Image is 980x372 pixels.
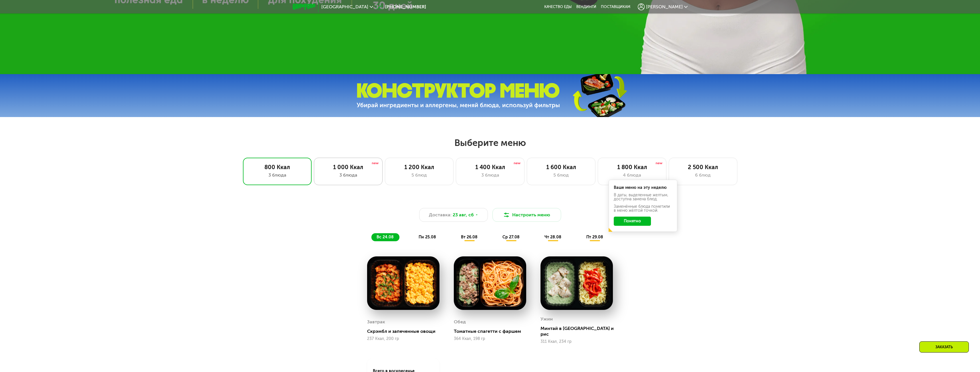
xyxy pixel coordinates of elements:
[454,337,526,341] div: 364 Ккал, 198 гр
[586,235,603,240] span: пт 29.08
[492,208,561,222] button: Настроить меню
[544,5,572,9] a: Качество еды
[320,172,377,179] div: 3 блюда
[533,172,589,179] div: 5 блюд
[376,3,426,10] a: [PHONE_NUMBER]
[614,193,672,201] div: В даты, выделенные желтым, доступна замена блюд.
[604,164,660,171] div: 1 800 Ккал
[533,164,589,171] div: 1 600 Ккал
[614,217,651,226] button: Понятно
[614,186,672,190] div: Ваше меню на эту неделю
[541,315,553,323] div: Ужин
[249,172,306,179] div: 3 блюда
[601,5,630,9] div: поставщикам
[453,211,474,218] span: 23 авг, сб
[320,164,377,171] div: 1 000 Ккал
[429,211,452,218] span: Доставка:
[321,5,368,9] span: [GEOGRAPHIC_DATA]
[604,172,660,179] div: 4 блюда
[675,164,731,171] div: 2 500 Ккал
[454,329,531,334] div: Томатные спагетти с фаршем
[919,341,969,353] div: Заказать
[541,326,617,337] div: Минтай в [GEOGRAPHIC_DATA] и рис
[419,235,436,240] span: пн 25.08
[367,337,439,341] div: 237 Ккал, 200 гр
[391,164,448,171] div: 1 200 Ккал
[545,235,561,240] span: чт 28.08
[646,5,683,9] span: [PERSON_NAME]
[675,172,731,179] div: 6 блюд
[614,205,672,213] div: Заменённые блюда пометили в меню жёлтой точкой.
[461,235,478,240] span: вт 26.08
[367,329,444,334] div: Скрэмбл и запеченные овощи
[502,235,520,240] span: ср 27.08
[391,172,448,179] div: 5 блюд
[454,318,466,326] div: Обед
[377,235,394,240] span: вс 24.08
[367,318,385,326] div: Завтрак
[576,5,596,9] a: Вендинги
[541,339,613,344] div: 311 Ккал, 234 гр
[249,164,306,171] div: 800 Ккал
[462,172,518,179] div: 3 блюда
[18,137,962,149] h2: Выберите меню
[462,164,518,171] div: 1 400 Ккал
